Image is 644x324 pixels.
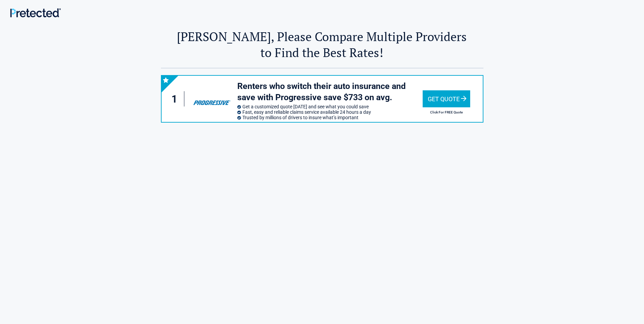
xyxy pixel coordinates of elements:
[10,8,61,17] img: Main Logo
[237,81,423,103] h3: Renters who switch their auto insurance and save with Progressive save $733 on avg.
[161,29,483,60] h2: [PERSON_NAME], Please Compare Multiple Providers to Find the Best Rates!
[423,90,470,107] div: Get Quote
[237,109,423,115] li: Fast, easy and reliable claims service available 24 hours a day
[237,104,423,109] li: Get a customized quote [DATE] and see what you could save
[423,110,470,114] h2: Click For FREE Quote
[168,91,185,107] div: 1
[237,115,423,120] li: Trusted by millions of drivers to insure what’s important
[190,88,234,109] img: progressive's logo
